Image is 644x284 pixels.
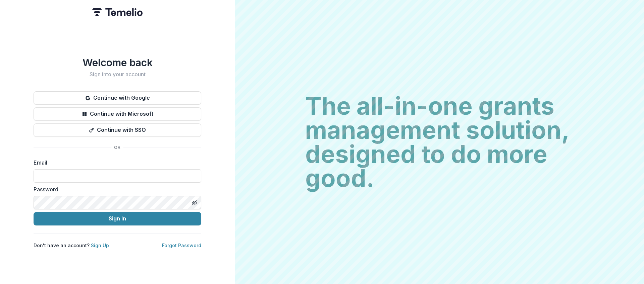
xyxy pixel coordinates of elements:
[34,159,197,167] label: Email
[34,91,201,105] button: Continue with Google
[34,212,201,225] button: Sign In
[34,71,201,78] h2: Sign into your account
[34,185,197,193] label: Password
[34,242,109,249] p: Don't have an account?
[91,243,109,248] a: Sign Up
[162,243,201,248] a: Forgot Password
[92,8,143,16] img: Temelio
[34,57,201,69] h1: Welcome back
[34,107,201,121] button: Continue with Microsoft
[189,197,200,208] button: Toggle password visibility
[34,123,201,137] button: Continue with SSO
